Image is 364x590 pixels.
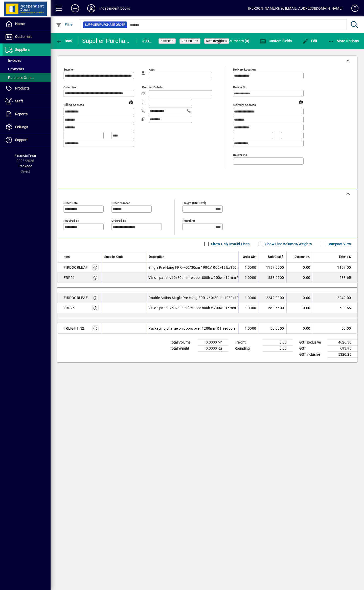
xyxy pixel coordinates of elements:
[259,36,293,46] button: Custom Fields
[3,31,51,43] a: Customers
[217,39,249,43] span: Documents (0)
[148,275,259,280] span: Vision panel -/60/30sm fire door 800h x 200w - 16mm Pyrobel Glass
[297,345,327,351] td: GST
[183,201,206,205] mat-label: Freight (GST excl)
[259,323,286,333] td: 50.0000
[5,76,34,80] span: Purchase Orders
[206,39,227,43] span: Not Invoiced
[142,37,152,45] div: #93751-2
[286,263,313,273] td: 0.00
[104,254,123,260] span: Supplier Code
[67,4,83,13] button: Add
[3,73,51,82] a: Purchase Orders
[55,36,74,46] button: Back
[15,35,32,39] span: Customers
[301,36,319,46] button: Edit
[262,339,293,345] td: 0.00
[248,4,343,12] div: [PERSON_NAME]-Grey [EMAIL_ADDRESS][DOMAIN_NAME]
[3,65,51,73] a: Payments
[64,326,84,331] div: FREIGHTIN2
[327,339,357,345] td: 4626.30
[3,121,51,133] a: Settings
[3,56,51,65] a: Invoices
[51,36,78,46] app-page-header-button: Back
[64,275,75,280] div: FRR26
[297,339,327,345] td: GST exclusive
[327,36,360,46] button: More Options
[264,241,312,246] label: Show Line Volumes/Weights
[260,39,292,43] span: Custom Fields
[5,67,24,71] span: Payments
[215,36,251,46] button: Documents (0)
[63,219,79,222] mat-label: Required by
[262,345,293,351] td: 0.00
[167,345,198,351] td: Total Weight
[5,58,21,62] span: Invoices
[181,39,198,43] span: Not Filled
[18,164,32,168] span: Package
[348,1,358,17] a: Knowledge Base
[313,273,357,283] td: 588.65
[238,323,259,333] td: 1.0000
[56,23,73,27] span: Filter
[15,125,28,129] span: Settings
[238,293,259,303] td: 1.0000
[15,112,28,116] span: Reports
[85,22,125,27] span: Supplier Purchase Order
[161,39,174,43] span: Ordered
[232,339,262,345] td: Freight
[183,219,195,222] mat-label: Rounding
[259,303,286,313] td: 588.6500
[233,153,247,156] mat-label: Deliver via
[56,39,73,43] span: Back
[297,351,327,358] td: GST inclusive
[294,254,310,260] span: Discount %
[64,295,88,300] div: FIRDOORLEAF
[286,323,313,333] td: 0.00
[64,265,88,270] div: FIRDOORLEAF
[111,219,126,222] mat-label: Ordered by
[111,201,130,205] mat-label: Order number
[210,241,249,246] label: Show Only Invalid Lines
[15,48,30,52] span: Suppliers
[238,303,259,313] td: 1.0000
[82,37,132,45] div: Supplier Purchase Order
[327,351,357,358] td: 5320.25
[259,263,286,273] td: 1157.0000
[148,265,269,270] span: Single Pre Hung FRR -/60/30sm 1980x1000x48 Ex150 Jamb Internal Door
[148,326,236,331] span: Packaging charge on doors over 1200mm & Firedoors
[286,273,313,283] td: 0.00
[55,20,74,29] button: Filter
[3,95,51,108] a: Staff
[327,241,351,246] label: Compact View
[233,85,246,89] mat-label: Deliver To
[15,86,30,90] span: Products
[149,68,154,71] mat-label: Attn
[149,254,164,260] span: Description
[297,98,305,106] a: View on map
[328,39,359,43] span: More Options
[14,153,36,157] span: Financial Year
[15,138,28,142] span: Support
[233,68,256,71] mat-label: Delivery Location
[167,339,198,345] td: Total Volume
[64,305,75,310] div: FRR26
[3,108,51,121] a: Reports
[313,263,357,273] td: 1157.00
[286,303,313,313] td: 0.00
[286,293,313,303] td: 0.00
[127,98,135,106] a: View on map
[313,323,357,333] td: 50.00
[3,82,51,95] a: Products
[268,254,283,260] span: Unit Cost $
[198,339,228,345] td: 0.0000 M³
[148,295,292,300] span: Double Action Single Pre Hung FRR -/60/30sm 1980x1000x60 Ex150 Jamb Internal Door
[238,263,259,273] td: 1.0000
[83,4,99,13] button: Profile
[15,99,23,103] span: Staff
[232,345,262,351] td: Rounding
[313,293,357,303] td: 2242.00
[198,345,228,351] td: 0.0000 Kg
[238,273,259,283] td: 1.0000
[64,254,70,260] span: Item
